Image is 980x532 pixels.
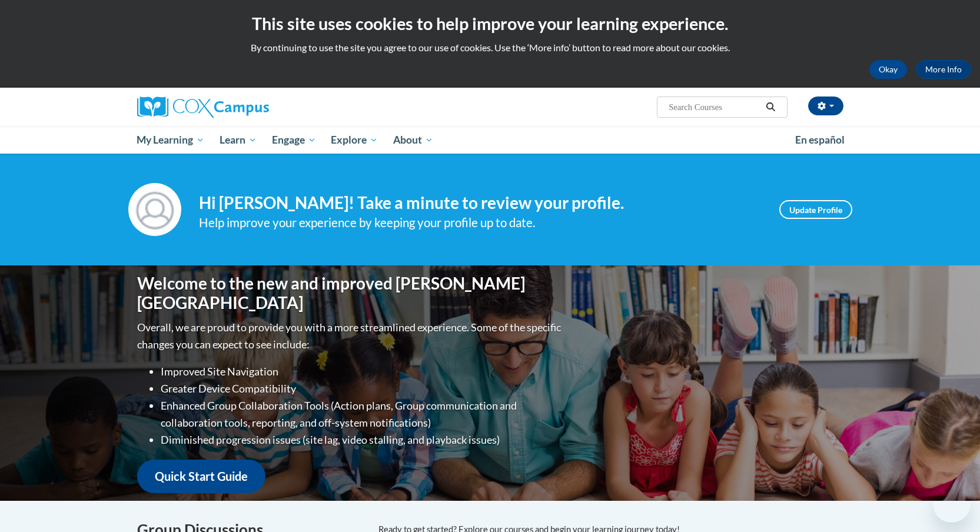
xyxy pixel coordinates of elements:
[667,100,762,114] input: Search Courses
[220,133,257,147] span: Learn
[272,133,316,147] span: Engage
[161,363,564,380] li: Improved Site Navigation
[137,274,564,313] h1: Welcome to the new and improved [PERSON_NAME][GEOGRAPHIC_DATA]
[331,133,378,147] span: Explore
[393,133,433,147] span: About
[808,97,843,115] button: Account Settings
[9,41,971,54] p: By continuing to use the site you agree to our use of cookies. Use the ‘More info’ button to read...
[161,397,564,431] li: Enhanced Group Collaboration Tools (Action plans, Group communication and collaboration tools, re...
[161,380,564,397] li: Greater Device Compatibility
[9,12,971,35] h2: This site uses cookies to help improve your learning experience.
[788,128,852,152] a: En español
[129,127,212,154] a: My Learning
[137,97,269,118] img: Cox Campus
[916,60,971,79] a: More Info
[137,319,564,353] p: Overall, we are proud to provide you with a more streamlined experience. Some of the specific cha...
[386,127,441,154] a: About
[323,127,386,154] a: Explore
[137,97,361,118] a: Cox Campus
[762,100,779,114] button: Search
[264,127,324,154] a: Engage
[137,460,265,493] a: Quick Start Guide
[933,485,971,523] iframe: Button to launch messaging window
[137,133,204,147] span: My Learning
[199,213,762,232] div: Help improve your experience by keeping your profile up to date.
[161,431,564,448] li: Diminished progression issues (site lag, video stalling, and playback issues)
[212,127,264,154] a: Learn
[128,183,181,236] img: Profile Image
[779,200,852,219] a: Update Profile
[199,193,762,213] h4: Hi [PERSON_NAME]! Take a minute to review your profile.
[119,127,861,154] div: Main menu
[869,60,907,79] button: Okay
[795,134,845,146] span: En español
